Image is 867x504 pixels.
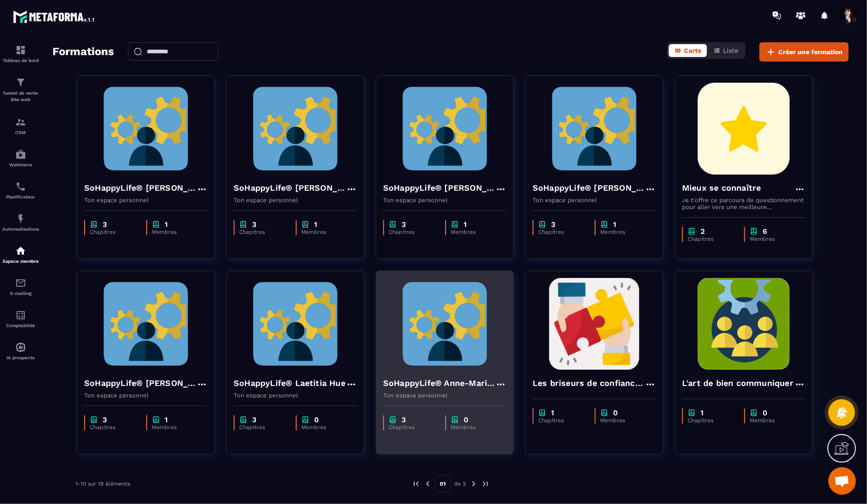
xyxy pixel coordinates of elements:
p: Ton espace personnel [383,197,506,204]
span: Carte [684,47,701,54]
h4: SoHappyLife® [PERSON_NAME] [84,181,196,194]
img: prev [412,480,420,488]
img: chapter [152,220,160,229]
p: 0 [314,415,319,424]
img: formation-background [383,83,506,175]
p: Chapitres [90,229,137,235]
img: prev [424,480,432,488]
img: chapter [389,220,397,229]
p: 1 [165,220,168,229]
button: Créer une formation [759,42,849,62]
img: formation-background [234,83,357,175]
h4: SoHappyLife® Laetitia Hue [234,377,345,390]
h4: SoHappyLife® Anne-Marine ALLEON [383,377,495,390]
p: Tableau de bord [2,58,39,63]
p: 3 [402,220,406,229]
img: email [15,277,26,289]
a: accountantaccountantComptabilité [2,303,39,335]
a: automationsautomationsWebinaire [2,142,39,174]
img: chapter [451,220,459,229]
img: automations [15,245,26,256]
img: scheduler [15,181,26,192]
img: chapter [688,227,696,236]
h4: Les briseurs de confiance dans l'entreprise [533,377,645,390]
p: Chapitres [239,424,287,430]
a: formationformationCRM [2,110,39,142]
img: next [481,480,489,488]
p: 3 [103,220,107,229]
img: automations [15,149,26,160]
img: formation [15,45,26,56]
a: formation-backgroundSoHappyLife® [PERSON_NAME]Ton espace personnelchapter3Chapitreschapter1Membres [77,75,226,271]
img: formation [15,77,26,88]
a: formation-backgroundSoHappyLife® [PERSON_NAME]Ton espace personnelchapter3Chapitreschapter1Membres [376,75,525,271]
img: next [470,480,478,488]
p: Ton espace personnel [84,392,207,399]
p: 1 [700,408,704,417]
p: Membres [451,229,497,235]
a: schedulerschedulerPlanificateur [2,174,39,206]
img: formation-background [234,278,357,370]
p: Membres [152,424,198,430]
p: Chapitres [538,229,586,235]
img: formation-background [383,278,506,370]
a: formation-backgroundSoHappyLife® [PERSON_NAME]Ton espace personnelchapter3Chapitreschapter1Membres [77,271,226,466]
p: Tunnel de vente Site web [2,90,39,103]
p: 1 [314,220,317,229]
p: Chapitres [389,424,436,430]
div: Ouvrir le chat [828,467,856,495]
p: Membres [750,236,796,242]
p: Membres [750,417,796,424]
p: Membres [301,424,348,430]
img: chapter [600,408,609,417]
a: formation-backgroundSoHappyLife® [PERSON_NAME]Ton espace personnelchapter3Chapitreschapter1Membres [226,75,376,271]
p: Ton espace personnel [84,197,207,204]
img: chapter [538,408,546,417]
p: Chapitres [90,424,137,430]
p: CRM [2,130,39,135]
p: 1 [165,415,168,424]
h4: SoHappyLife® [PERSON_NAME] [533,181,645,194]
p: 0 [763,408,767,417]
img: chapter [389,415,397,424]
h4: Mieux se connaître [682,181,761,194]
p: Chapitres [688,236,735,242]
img: accountant [15,310,26,321]
p: 2 [700,227,705,236]
a: emailemailE-mailing [2,271,39,303]
img: chapter [688,408,696,417]
p: 1-10 sur 18 éléments [75,481,130,487]
img: formation-background [682,83,805,175]
h4: SoHappyLife® [PERSON_NAME] [234,181,346,194]
a: formation-backgroundSoHappyLife® [PERSON_NAME]Ton espace personnelchapter3Chapitreschapter1Membres [525,75,675,271]
p: Chapitres [688,417,735,424]
img: automations [15,342,26,353]
p: Chapitres [389,229,436,235]
p: 3 [252,415,256,424]
img: formation [15,117,26,128]
img: formation-background [84,278,207,370]
img: formation-background [84,83,207,175]
p: Membres [301,229,348,235]
a: formation-backgroundMieux se connaîtreJe t'offre ce parcours de questionnement pour aller vers un... [675,75,824,271]
h4: L'art de bien communiquer [682,377,793,390]
a: formation-backgroundL'art de bien communiquerchapter1Chapitreschapter0Membres [675,271,824,466]
p: 1 [613,220,616,229]
a: formation-backgroundSoHappyLife® Anne-Marine ALLEONTon espace personnelchapter3Chapitreschapter0M... [376,271,525,466]
img: chapter [750,408,758,417]
img: formation-background [533,278,656,370]
button: Liste [708,44,744,57]
a: automationsautomationsAutomatisations [2,206,39,238]
span: Créer une formation [778,47,843,57]
p: 1 [551,408,554,417]
a: formation-backgroundSoHappyLife® Laetitia HueTon espace personnelchapter3Chapitreschapter0Membres [226,271,376,466]
a: formationformationTunnel de vente Site web [2,70,39,110]
img: logo [13,8,96,25]
p: Membres [451,424,497,430]
img: chapter [538,220,546,229]
p: 0 [464,415,468,424]
img: chapter [301,220,310,229]
img: chapter [750,227,758,236]
p: Automatisations [2,227,39,232]
p: 6 [763,227,767,236]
